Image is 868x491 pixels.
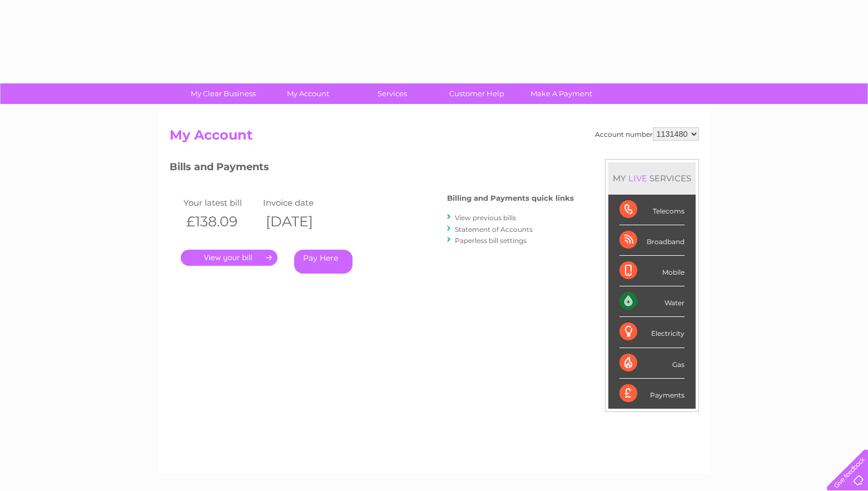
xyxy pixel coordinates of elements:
td: Invoice date [260,195,340,210]
h4: Billing and Payments quick links [447,194,574,202]
a: My Clear Business [177,83,269,104]
th: [DATE] [260,210,340,233]
div: MY SERVICES [608,162,696,194]
div: Account number [595,127,699,141]
div: Broadband [619,225,685,256]
a: Statement of Accounts [455,225,533,234]
th: £138.09 [181,210,261,233]
a: Customer Help [431,83,523,104]
div: Water [619,286,685,317]
a: Paperless bill settings [455,236,527,245]
h3: Bills and Payments [170,159,574,178]
h2: My Account [170,127,699,148]
a: Services [346,83,438,104]
div: LIVE [626,173,649,183]
td: Your latest bill [181,195,261,210]
div: Mobile [619,256,685,286]
a: . [181,250,277,266]
div: Gas [619,348,685,379]
a: Pay Here [294,250,353,274]
a: Make A Payment [515,83,607,104]
div: Payments [619,379,685,409]
a: My Account [262,83,354,104]
div: Telecoms [619,195,685,225]
div: Electricity [619,317,685,348]
a: View previous bills [455,214,516,222]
